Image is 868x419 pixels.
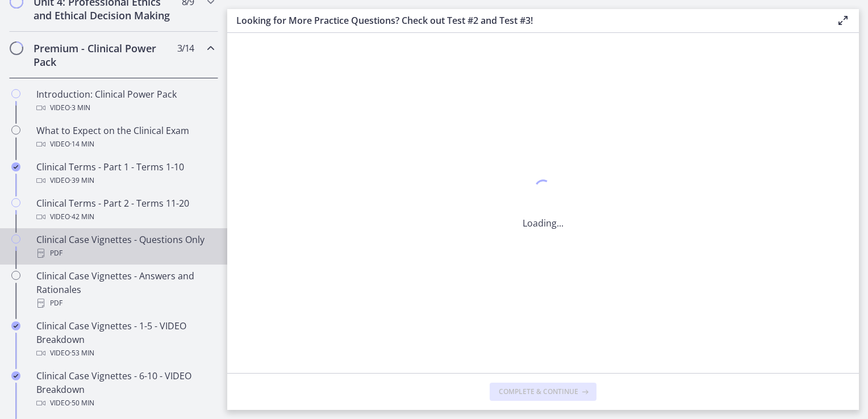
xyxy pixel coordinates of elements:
[11,321,20,330] i: Completed
[499,387,578,396] span: Complete & continue
[36,233,214,260] div: Clinical Case Vignettes - Questions Only
[36,269,214,310] div: Clinical Case Vignettes - Answers and Rationales
[36,369,214,410] div: Clinical Case Vignettes - 6-10 - VIDEO Breakdown
[70,396,94,410] span: · 50 min
[36,174,214,187] div: Video
[36,246,214,260] div: PDF
[36,296,214,310] div: PDF
[490,383,596,401] button: Complete & continue
[36,87,214,115] div: Introduction: Clinical Power Pack
[70,210,94,224] span: · 42 min
[36,396,214,410] div: Video
[34,41,172,69] h2: Premium - Clinical Power Pack
[11,162,20,171] i: Completed
[36,124,214,151] div: What to Expect on the Clinical Exam
[36,137,214,151] div: Video
[36,160,214,187] div: Clinical Terms - Part 1 - Terms 1-10
[70,346,94,360] span: · 53 min
[523,177,564,203] div: 1
[36,210,214,224] div: Video
[70,101,90,115] span: · 3 min
[70,137,94,151] span: · 14 min
[36,196,214,224] div: Clinical Terms - Part 2 - Terms 11-20
[11,371,20,380] i: Completed
[523,216,564,230] p: Loading...
[36,346,214,360] div: Video
[36,319,214,360] div: Clinical Case Vignettes - 1-5 - VIDEO Breakdown
[36,101,214,115] div: Video
[236,14,818,27] h3: Looking for More Practice Questions? Check out Test #2 and Test #3!
[70,174,94,187] span: · 39 min
[177,41,194,55] span: 3 / 14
